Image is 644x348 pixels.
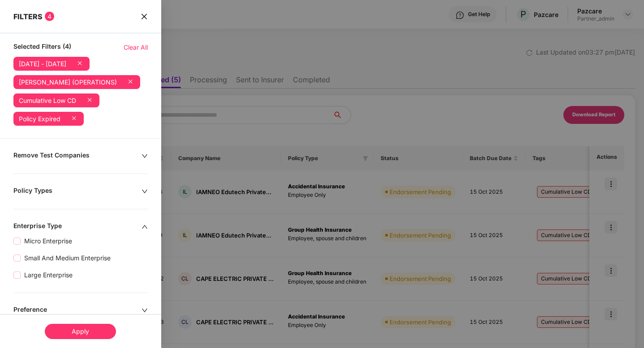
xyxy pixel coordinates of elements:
div: Policy Types [13,187,142,196]
div: Preference [13,306,142,315]
span: down [142,188,148,195]
span: close [141,12,148,21]
span: Large Enterprise [21,270,76,280]
span: Clear All [124,42,148,52]
div: Enterprise Type [13,222,142,232]
div: [DATE] - [DATE] [19,60,66,68]
div: [PERSON_NAME] (OPERATIONS) [19,79,117,86]
span: Selected Filters (4) [13,42,71,52]
span: down [142,153,148,159]
span: Small And Medium Enterprise [21,253,114,263]
div: Remove Test Companies [13,151,142,161]
div: Apply [45,324,116,339]
span: down [142,307,148,314]
span: 4 [45,12,54,21]
span: up [142,224,148,230]
div: Policy Expired [19,115,60,123]
span: FILTERS [13,12,43,21]
div: Cumulative Low CD [19,97,76,104]
span: Micro Enterprise [21,236,76,246]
